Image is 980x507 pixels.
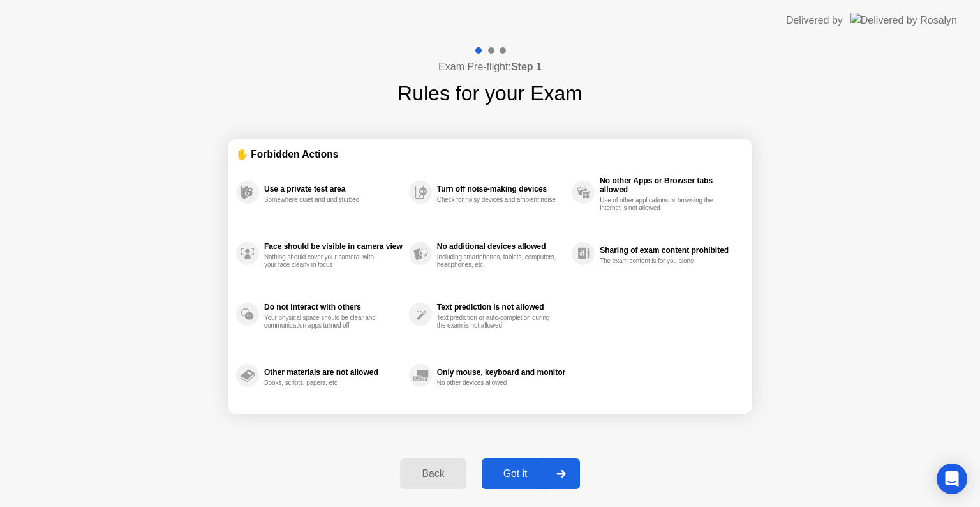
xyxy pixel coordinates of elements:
[511,61,542,72] b: Step 1
[437,196,558,204] div: Check for noisy devices and ambient noise
[437,368,565,377] div: Only mouse, keyboard and monitor
[600,257,720,265] div: The exam content is for you alone
[438,59,542,75] h4: Exam Pre-flight:
[264,196,385,204] div: Somewhere quiet and undisturbed
[264,242,403,251] div: Face should be visible in camera view
[264,379,385,387] div: Books, scripts, papers, etc
[437,303,565,312] div: Text prediction is not allowed
[937,464,967,494] div: Open Intercom Messenger
[437,253,558,269] div: Including smartphones, tablets, computers, headphones, etc.
[437,379,558,387] div: No other devices allowed
[437,314,558,329] div: Text prediction or auto-completion during the exam is not allowed
[482,458,580,489] button: Got it
[264,185,403,193] div: Use a private test area
[600,246,738,255] div: Sharing of exam content prohibited
[264,368,403,377] div: Other materials are not allowed
[786,13,843,28] div: Delivered by
[437,185,565,193] div: Turn off noise-making devices
[236,147,744,162] div: ✋ Forbidden Actions
[600,197,720,212] div: Use of other applications or browsing the internet is not allowed
[850,13,957,27] img: Delivered by Rosalyn
[264,303,403,312] div: Do not interact with others
[486,468,546,480] div: Got it
[437,242,565,251] div: No additional devices allowed
[600,176,738,194] div: No other Apps or Browser tabs allowed
[264,253,385,269] div: Nothing should cover your camera, with your face clearly in focus
[397,78,583,109] h1: Rules for your Exam
[400,458,466,489] button: Back
[264,314,385,329] div: Your physical space should be clear and communication apps turned off
[404,468,462,480] div: Back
